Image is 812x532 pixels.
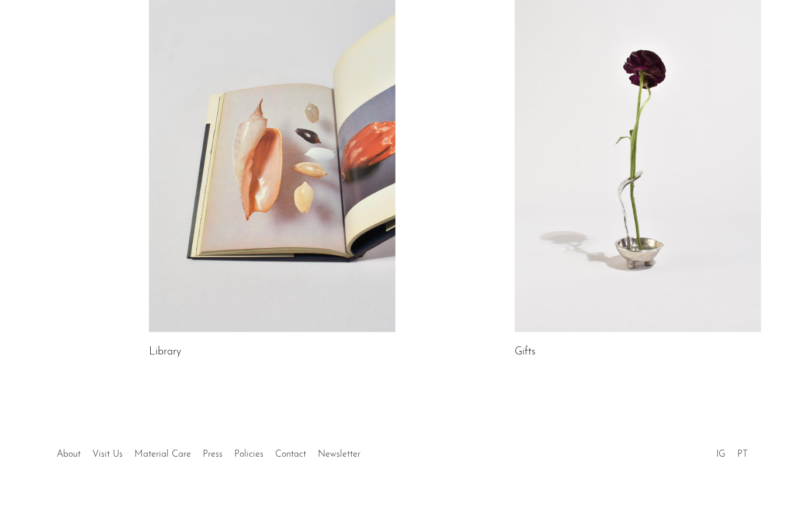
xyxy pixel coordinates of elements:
a: Library [149,347,181,357]
a: IG [716,450,726,459]
a: Material Care [134,450,191,459]
a: Visit Us [92,450,123,459]
a: Policies [234,450,263,459]
a: PT [737,450,748,459]
ul: Quick links [51,440,366,463]
a: Gifts [515,347,536,357]
a: About [57,450,81,459]
a: Contact [275,450,306,459]
ul: Social Medias [710,440,754,463]
a: Press [203,450,223,459]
